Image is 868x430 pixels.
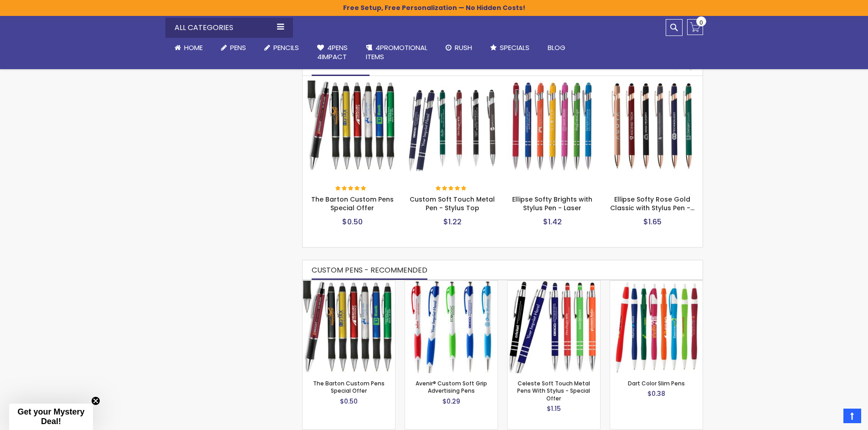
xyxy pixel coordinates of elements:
[407,80,498,88] a: Custom Soft Touch Metal Pen - Stylus Top
[610,281,703,373] img: Dart Color slim Pens
[307,81,398,172] img: The Barton Custom Pens Special Offer
[628,379,685,387] a: Dart Color Slim Pens
[303,281,395,373] img: The Barton Custom Pens Special Offer
[539,38,575,58] a: Blog
[342,217,363,227] span: $0.50
[436,186,467,192] div: 100%
[610,195,694,212] a: Ellipse Softy Rose Gold Classic with Stylus Pen -…
[230,43,246,52] span: Pens
[508,281,600,373] img: Celeste Soft Touch Metal Pens With Stylus - Special Offer
[416,379,487,395] a: Avenir® Custom Soft Grip Advertising Pens
[507,80,598,88] a: Ellipse Softy Brights with Stylus Pen - Laser
[255,38,308,58] a: Pencils
[455,43,472,52] span: Rush
[543,217,562,227] span: $1.42
[437,38,481,58] a: Rush
[508,280,600,288] a: Celeste Soft Touch Metal Pens With Stylus - Special Offer
[610,280,703,288] a: Dart Color slim Pens
[17,407,84,426] span: Get your Mystery Deal!
[548,43,565,52] span: Blog
[405,281,498,373] img: Avenir® Custom Soft Grip Advertising Pens
[212,38,255,58] a: Pens
[410,195,495,212] a: Custom Soft Touch Metal Pen - Stylus Top
[317,43,348,61] span: 4Pens 4impact
[507,81,598,172] img: Ellipse Softy Brights with Stylus Pen - Laser
[340,397,358,406] span: $0.50
[335,186,367,192] div: 100%
[311,195,394,212] a: The Barton Custom Pens Special Offer
[312,265,427,275] span: CUSTOM PENS - RECOMMENDED
[687,19,703,35] a: 0
[273,43,299,52] span: Pencils
[366,43,427,61] span: 4PROMOTIONAL ITEMS
[547,404,561,413] span: $1.15
[308,38,357,67] a: 4Pens4impact
[357,38,437,67] a: 4PROMOTIONALITEMS
[407,81,498,172] img: Custom Soft Touch Metal Pen - Stylus Top
[443,217,462,227] span: $1.22
[442,397,460,406] span: $0.29
[607,80,698,88] a: Ellipse Softy Rose Gold Classic with Stylus Pen - Silver Laser
[184,43,203,52] span: Home
[607,81,698,172] img: Ellipse Softy Rose Gold Classic with Stylus Pen - Silver Laser
[91,396,100,405] button: Close teaser
[699,18,703,27] span: 0
[307,80,398,88] a: The Barton Custom Pens Special Offer
[9,404,93,430] div: Get your Mystery Deal!Close teaser
[517,379,590,402] a: Celeste Soft Touch Metal Pens With Stylus - Special Offer
[647,389,665,398] span: $0.38
[405,280,498,288] a: Avenir® Custom Soft Grip Advertising Pens
[643,217,662,227] span: $1.65
[481,38,539,58] a: Specials
[313,379,385,395] a: The Barton Custom Pens Special Offer
[512,195,592,212] a: Ellipse Softy Brights with Stylus Pen - Laser
[500,43,529,52] span: Specials
[303,280,395,288] a: The Barton Custom Pens Special Offer
[165,18,293,38] div: All Categories
[165,38,212,58] a: Home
